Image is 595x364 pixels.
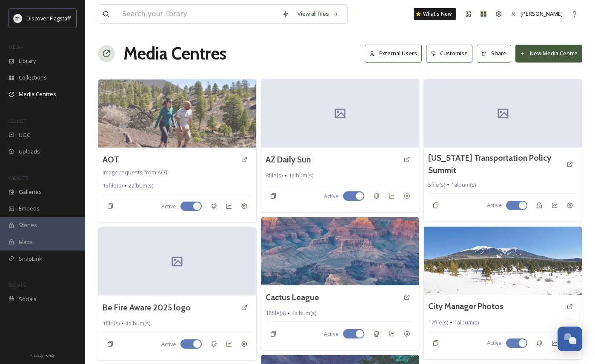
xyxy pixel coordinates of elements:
[292,309,316,317] span: 4 album(s)
[118,5,278,23] input: Search your library
[324,192,339,200] span: Active
[103,182,123,190] span: 15 file(s)
[365,45,422,62] button: External Users
[9,44,23,50] span: MEDIA
[515,45,582,62] button: New Media Centre
[477,45,511,62] button: Share
[9,282,26,288] span: SOCIALS
[521,10,563,17] span: [PERSON_NAME]
[103,319,120,327] span: 1 file(s)
[126,319,150,327] span: 1 album(s)
[103,301,191,314] a: Be Fire Aware 2025 logo
[454,318,479,327] span: 1 album(s)
[266,171,283,179] span: 8 file(s)
[428,300,503,313] a: City Manager Photos
[558,327,582,351] button: Open Chat
[19,57,36,65] span: Library
[261,217,419,285] img: GrandCanyon-8.jpg
[19,74,47,82] span: Collections
[487,339,502,347] span: Active
[426,45,473,62] button: Customise
[428,181,445,189] span: 5 file(s)
[9,175,28,181] span: WIDGETS
[19,131,30,139] span: UGC
[123,41,226,66] h1: Media Centres
[30,353,55,358] span: Privacy Policy
[19,188,42,196] span: Galleries
[424,227,582,295] img: Wide%20pano%20of%20SF%20Peaks_credit%20CNF.jpg
[19,221,37,229] span: Stories
[266,291,319,304] a: Cactus League
[30,350,55,360] a: Privacy Policy
[98,80,256,148] img: DSC_0178-Sunset%20Crater.jpg
[266,309,286,317] span: 16 file(s)
[428,152,562,176] a: [US_STATE] Transportation Policy Summit
[129,182,153,190] span: 2 album(s)
[19,295,37,303] span: Socials
[19,90,56,98] span: Media Centres
[26,14,71,22] span: Discover Flagstaff
[451,181,476,189] span: 1 album(s)
[19,255,42,263] span: SnapLink
[324,330,339,338] span: Active
[14,14,22,23] img: Untitled%20design%20(1).png
[365,45,426,62] a: External Users
[426,45,477,62] a: Customise
[161,202,176,210] span: Active
[19,148,40,156] span: Uploads
[414,8,456,20] a: What's New
[19,205,40,213] span: Embeds
[266,154,311,166] a: AZ Daily Sun
[289,171,313,179] span: 1 album(s)
[103,168,168,176] span: Image requests from AOT
[103,154,119,166] a: AOT
[161,340,176,348] span: Active
[9,118,27,124] span: COLLECT
[293,6,343,22] a: View all files
[506,6,567,22] a: [PERSON_NAME]
[487,201,502,209] span: Active
[19,238,33,246] span: Maps
[428,318,448,327] span: 17 file(s)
